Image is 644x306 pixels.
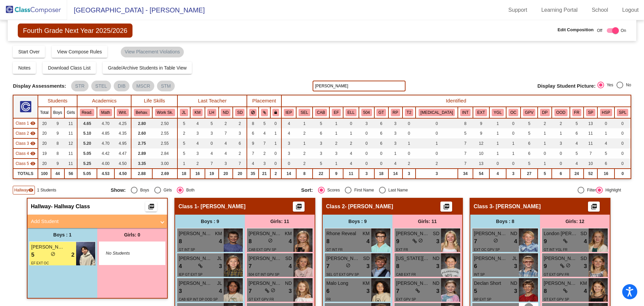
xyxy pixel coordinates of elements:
[247,148,259,159] td: 7
[536,5,583,15] a: Learning Portal
[38,159,51,169] td: 20
[416,128,458,138] td: 0
[177,148,190,159] td: 5
[207,109,216,116] button: LH
[538,138,552,148] td: 1
[614,118,631,128] td: 0
[540,109,549,116] button: DP
[402,118,416,128] td: 0
[458,118,473,128] td: 8
[296,148,312,159] td: 2
[233,148,247,159] td: 2
[388,118,402,128] td: 3
[152,128,177,138] td: 2.55
[219,118,233,128] td: 2
[177,159,190,169] td: 1
[416,138,458,148] td: 1
[114,118,131,128] td: 4.25
[64,118,77,128] td: 11
[97,138,115,148] td: 4.70
[584,159,597,169] td: 10
[374,118,388,128] td: 6
[506,128,521,138] td: 0
[419,109,455,116] button: [MEDICAL_DATA]
[38,128,51,138] td: 20
[506,118,521,128] td: 0
[313,118,329,128] td: 5
[570,128,584,138] td: 6
[523,109,535,116] button: GPV
[219,148,233,159] td: 4
[97,159,115,169] td: 4.00
[473,138,489,148] td: 12
[64,148,77,159] td: 11
[284,109,294,116] button: IEP
[259,128,270,138] td: 4
[614,107,631,118] th: Speech Language
[345,109,357,116] button: ELL
[538,128,552,138] td: 1
[247,138,259,148] td: 9
[597,107,614,118] th: Heritage Spanish
[108,65,187,71] span: Grade/Archive Students in Table View
[359,138,374,148] td: 0
[51,107,64,118] th: Boys
[233,128,247,138] td: 3
[313,107,329,118] th: Chronically absent (>10%)
[51,128,64,138] td: 9
[259,159,270,169] td: 3
[114,148,131,159] td: 4.47
[359,118,374,128] td: 3
[152,138,177,148] td: 2.55
[51,138,64,148] td: 8
[97,169,115,179] td: 4.53
[177,107,190,118] th: Jennifer Liddington
[38,95,77,107] th: Students
[152,148,177,159] td: 2.84
[552,159,570,169] td: 0
[361,109,372,116] button: 504
[617,109,628,116] button: SPL
[38,118,51,128] td: 20
[296,107,312,118] th: SEL Support
[64,159,77,169] td: 11
[521,138,538,148] td: 6
[233,107,247,118] th: Sam Daniels
[114,138,131,148] td: 4.95
[51,118,64,128] td: 9
[259,107,270,118] th: Keep with students
[557,27,594,33] span: Edit Composition
[597,128,614,138] td: 1
[30,121,36,126] mat-icon: visibility
[552,128,570,138] td: 1
[114,159,131,169] td: 4.50
[458,128,473,138] td: 5
[64,169,77,179] td: 56
[359,107,374,118] th: 504 Plan
[600,109,612,116] button: HSP
[30,131,36,136] mat-icon: visibility
[30,141,36,146] mat-icon: visibility
[416,107,458,118] th: MTSS Tier 3
[131,128,152,138] td: 2.60
[296,118,312,128] td: 1
[205,148,219,159] td: 4
[570,159,584,169] td: 4
[180,109,188,116] button: JL
[193,109,203,116] button: KM
[205,107,219,118] th: Leah Hittesdorf
[473,118,489,128] td: 9
[131,159,152,169] td: 3.35
[521,148,538,159] td: 6
[343,138,359,148] td: 2
[281,128,297,138] td: 4
[343,107,359,118] th: English Language Learner
[247,95,281,107] th: Placement
[329,107,343,118] th: Executive Function Support
[270,118,281,128] td: 0
[131,118,152,128] td: 2.80
[38,169,51,179] td: 100
[205,118,219,128] td: 5
[506,148,521,159] td: 1
[374,138,388,148] td: 6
